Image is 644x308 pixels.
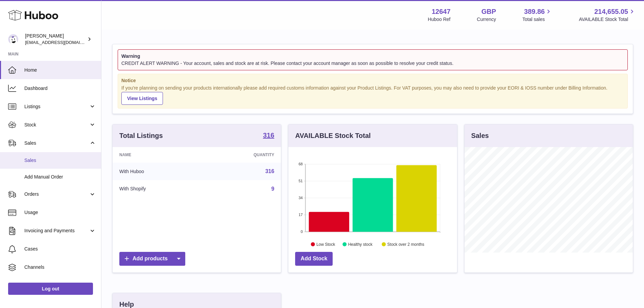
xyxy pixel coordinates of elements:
div: If you're planning on sending your products internationally please add required customs informati... [121,85,624,105]
div: Huboo Ref [428,16,451,23]
h3: Sales [471,131,489,140]
span: Home [24,67,96,73]
div: CREDIT ALERT WARNING - Your account, sales and stock are at risk. Please contact your account man... [121,60,624,67]
text: 51 [299,179,303,183]
span: Usage [24,209,96,216]
span: Add Manual Order [24,174,96,180]
strong: Notice [121,77,624,84]
a: 214,655.05 AVAILABLE Stock Total [579,7,636,23]
strong: GBP [481,7,496,16]
td: With Shopify [113,180,204,198]
div: Currency [477,16,496,23]
span: Listings [24,103,89,110]
span: Orders [24,191,89,197]
a: View Listings [121,92,163,105]
strong: Warning [121,53,624,60]
text: 68 [299,162,303,166]
th: Name [113,147,204,163]
h3: AVAILABLE Stock Total [295,131,371,140]
span: 214,655.05 [594,7,628,16]
a: 316 [265,168,275,174]
span: Cases [24,246,96,252]
img: internalAdmin-12647@internal.huboo.com [8,34,18,44]
span: Total sales [522,16,552,23]
a: Add products [119,252,185,266]
td: With Huboo [113,163,204,180]
div: [PERSON_NAME] [25,33,86,46]
span: Sales [24,140,89,146]
span: Stock [24,122,89,128]
span: Sales [24,157,96,164]
span: Invoicing and Payments [24,228,89,234]
a: Log out [8,283,93,295]
th: Quantity [204,147,281,163]
text: 34 [299,196,303,200]
a: 316 [263,132,274,140]
a: 389.86 Total sales [522,7,552,23]
a: 9 [271,186,274,192]
text: Healthy stock [348,242,373,247]
text: Low Stock [316,242,335,247]
text: Stock over 2 months [387,242,424,247]
span: Dashboard [24,85,96,92]
strong: 316 [263,132,274,139]
a: Add Stock [295,252,333,266]
span: AVAILABLE Stock Total [579,16,636,23]
strong: 12647 [432,7,451,16]
text: 0 [301,230,303,234]
text: 17 [299,213,303,217]
span: Channels [24,264,96,270]
h3: Total Listings [119,131,163,140]
span: [EMAIL_ADDRESS][DOMAIN_NAME] [25,40,99,45]
span: 389.86 [524,7,545,16]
